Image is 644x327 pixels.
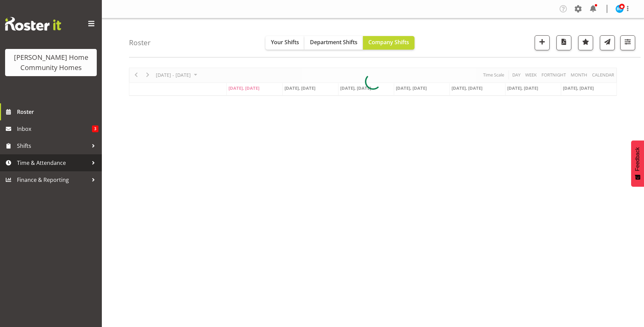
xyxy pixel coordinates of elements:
span: Time & Attendance [17,158,88,168]
button: Your Shifts [265,36,305,50]
span: Your Shifts [271,38,299,46]
span: Roster [17,107,98,117]
button: Company Shifts [363,36,415,50]
button: Highlight an important date within the roster. [578,35,593,50]
button: Download a PDF of the roster according to the set date range. [556,35,571,50]
span: Feedback [634,147,641,171]
span: Finance & Reporting [17,175,88,185]
img: Rosterit website logo [5,17,61,31]
button: Send a list of all shifts for the selected filtered period to all rostered employees. [600,35,615,50]
span: Department Shifts [310,38,357,46]
button: Department Shifts [305,36,363,50]
h4: Roster [129,39,151,47]
button: Feedback - Show survey [631,140,644,187]
span: Inbox [17,124,92,134]
div: [PERSON_NAME] Home Community Homes [12,52,90,73]
span: 3 [92,125,98,132]
button: Add a new shift [535,35,550,50]
span: Company Shifts [368,38,409,46]
img: barbara-dunlop8515.jpg [615,5,624,13]
button: Filter Shifts [620,35,635,50]
span: Shifts [17,141,88,151]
